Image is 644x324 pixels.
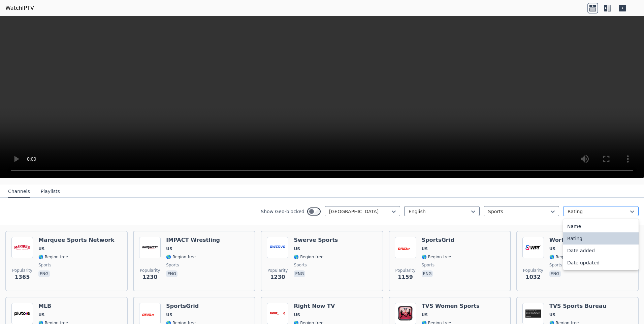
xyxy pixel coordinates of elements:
span: 🌎 Region-free [294,254,323,260]
span: 1159 [398,273,413,281]
p: eng [166,270,178,277]
span: 1032 [526,273,541,281]
h6: Right Now TV [294,303,339,310]
h6: Marquee Sports Network [38,237,115,244]
h6: World Poker Tour [549,237,602,244]
div: Name [563,220,639,232]
span: 🌎 Region-free [549,254,579,260]
button: Playlists [41,185,60,198]
img: IMPACT Wrestling [139,237,161,258]
p: eng [422,270,433,277]
div: Date updated [563,257,639,269]
span: US [38,246,44,252]
span: 🌎 Region-free [422,254,451,260]
span: Popularity [395,268,416,273]
span: 1365 [15,273,30,281]
h6: SportsGrid [166,303,199,310]
span: sports [422,262,434,268]
span: 1230 [142,273,158,281]
span: US [294,246,300,252]
span: US [294,312,300,318]
p: eng [549,270,561,277]
span: US [549,312,555,318]
a: WatchIPTV [5,4,34,12]
h6: Swerve Sports [294,237,338,244]
span: US [38,312,44,318]
div: Date added [563,245,639,257]
h6: SportsGrid [422,237,454,244]
span: US [166,246,172,252]
span: Popularity [140,268,160,273]
span: 1230 [270,273,285,281]
img: Marquee Sports Network [11,237,33,258]
span: sports [166,262,179,268]
h6: IMPACT Wrestling [166,237,220,244]
span: sports [549,262,562,268]
label: Show Geo-blocked [261,208,304,215]
span: Popularity [523,268,543,273]
span: US [549,246,555,252]
h6: TVS Sports Bureau [549,303,607,310]
h6: MLB [38,303,68,310]
span: sports [38,262,51,268]
span: 🌎 Region-free [38,254,68,260]
span: US [422,312,428,318]
span: US [422,246,428,252]
span: 🌎 Region-free [166,254,196,260]
span: US [166,312,172,318]
span: Popularity [12,268,32,273]
button: Channels [8,185,30,198]
h6: TVS Women Sports [422,303,480,310]
p: eng [38,270,50,277]
span: sports [294,262,307,268]
span: Popularity [267,268,288,273]
div: Rating [563,232,639,245]
img: SportsGrid [395,237,416,258]
img: World Poker Tour [522,237,544,258]
img: Swerve Sports [267,237,288,258]
p: eng [294,270,305,277]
